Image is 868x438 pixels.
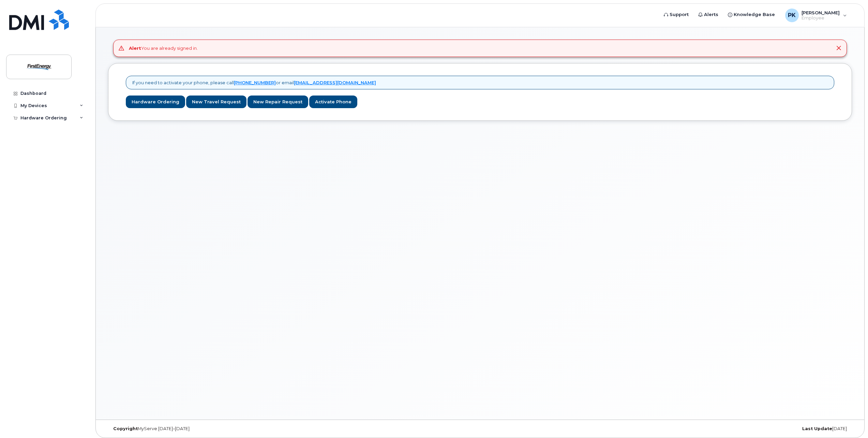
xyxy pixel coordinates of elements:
div: You are already signed in. [129,45,198,52]
a: Hardware Ordering [126,96,185,108]
strong: Alert [129,45,141,51]
strong: Copyright [113,426,138,431]
a: Activate Phone [309,96,357,108]
a: New Travel Request [186,96,246,108]
div: MyServe [DATE]–[DATE] [108,426,356,432]
a: New Repair Request [248,96,308,108]
strong: Last Update [802,426,832,431]
div: [DATE] [604,426,852,432]
a: [PHONE_NUMBER] [234,80,276,85]
a: [EMAIL_ADDRESS][DOMAIN_NAME] [294,80,376,85]
p: If you need to activate your phone, please call or email [132,79,376,86]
